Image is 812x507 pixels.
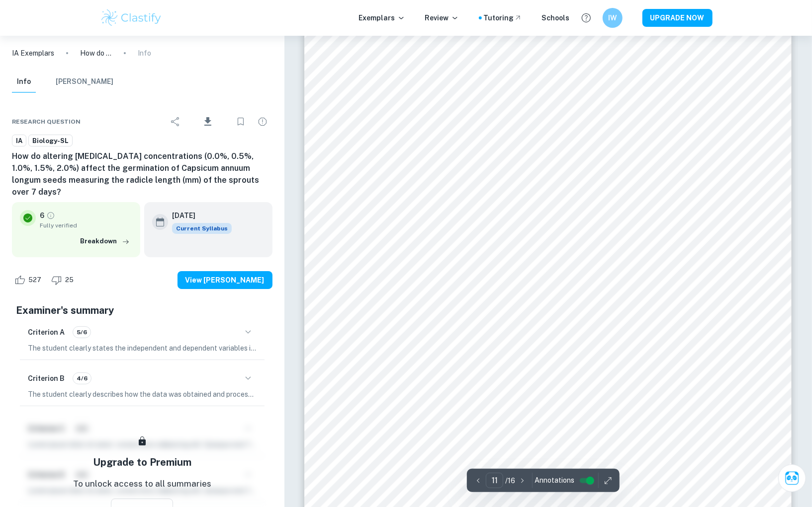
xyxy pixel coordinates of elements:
[80,48,112,59] p: How do altering [MEDICAL_DATA] concentrations (0.0%, 0.5%, 1.0%, 1.5%, 2.0%) affect the germinati...
[484,12,522,23] a: Tutoring
[253,112,272,132] div: Report issue
[542,12,570,23] a: Schools
[49,272,79,288] div: Dislike
[73,374,91,383] span: 4/6
[12,272,47,288] div: Like
[642,9,713,27] button: UPGRADE NOW
[28,389,257,400] p: The student clearly describes how the data was obtained and processed, providing explicit process...
[100,8,163,28] img: Clastify logo
[578,9,595,26] button: Help and Feedback
[12,117,81,126] span: Research question
[138,48,151,59] p: Info
[78,234,132,249] button: Breakdown
[28,373,65,384] h6: Criterion B
[178,271,272,289] button: View [PERSON_NAME]
[172,223,232,234] span: Current Syllabus
[187,109,229,135] div: Download
[12,150,272,198] h6: How do altering [MEDICAL_DATA] concentrations (0.0%, 0.5%, 1.0%, 1.5%, 2.0%) affect the germinati...
[166,112,185,132] div: Share
[231,112,251,132] div: Bookmark
[73,478,211,491] p: To unlock access to all summaries
[12,135,26,147] a: IA
[73,328,90,337] span: 5/6
[28,327,65,338] h6: Criterion A
[172,210,224,221] h6: [DATE]
[23,275,47,285] span: 527
[16,303,269,318] h5: Examiner's summary
[12,71,36,93] button: Info
[778,464,806,492] button: Ask Clai
[29,136,72,146] span: Biology-SL
[28,135,73,147] a: Biology-SL
[12,136,26,146] span: IA
[56,71,113,93] button: [PERSON_NAME]
[359,12,405,23] p: Exemplars
[12,48,54,59] a: IA Exemplars
[505,475,515,486] p: / 16
[40,210,44,221] p: 6
[40,221,132,230] span: Fully verified
[28,343,257,354] p: The student clearly states the independent and dependent variables in the research question, spec...
[607,12,618,23] h6: IW
[603,8,623,28] button: IW
[93,455,191,470] h5: Upgrade to Premium
[60,275,79,285] span: 25
[172,223,232,234] div: This exemplar is based on the current syllabus. Feel free to refer to it for inspiration/ideas wh...
[535,475,574,486] span: Annotations
[425,12,459,23] p: Review
[46,211,55,220] a: Grade fully verified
